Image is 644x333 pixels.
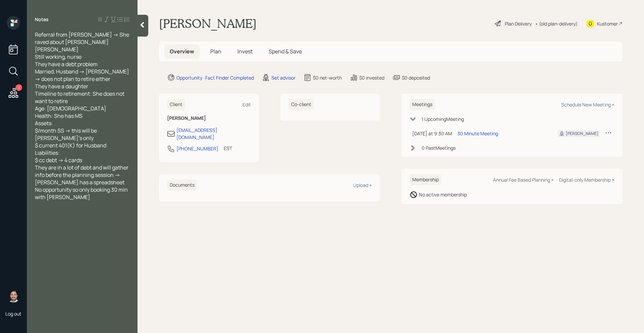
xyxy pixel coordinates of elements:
[35,16,49,23] label: Notes
[7,289,20,302] img: michael-russo-headshot.png
[167,115,251,121] h6: [PERSON_NAME]
[559,177,614,183] div: Digital-only Membership +
[35,31,130,201] span: Referral from [PERSON_NAME] -> She raved about [PERSON_NAME] [PERSON_NAME] Still working, nurse T...
[224,145,232,152] div: EST
[402,74,430,81] div: $0 deposited
[15,84,22,91] div: 7
[176,127,251,141] div: [EMAIL_ADDRESS][DOMAIN_NAME]
[5,311,21,317] div: Log out
[176,145,218,152] div: [PHONE_NUMBER]
[210,48,221,55] span: Plan
[176,74,254,81] div: Opportunity · Fact Finder Completed
[422,115,464,123] div: 1 Upcoming Meeting
[243,101,251,108] div: Edit
[167,99,185,110] h6: Client
[353,182,372,188] div: Upload +
[170,48,194,55] span: Overview
[597,20,618,27] div: Kustomer
[313,74,342,81] div: $0 net-worth
[288,99,314,110] h6: Co-client
[419,191,467,198] div: No active membership
[159,16,257,31] h1: [PERSON_NAME]
[493,177,554,183] div: Annual Fee Based Planning +
[410,174,441,185] h6: Membership
[167,180,197,191] h6: Documents
[271,74,296,81] div: Set advisor
[458,130,498,137] div: 30 Minute Meeting
[566,131,598,137] div: [PERSON_NAME]
[412,130,452,137] div: [DATE] at 9:30 AM
[269,48,302,55] span: Spend & Save
[410,99,435,110] h6: Meetings
[561,101,614,108] div: Schedule New Meeting +
[237,48,253,55] span: Invest
[422,144,455,151] div: 0 Past Meeting s
[535,20,578,27] div: • (old plan-delivery)
[359,74,384,81] div: $0 invested
[505,20,532,27] div: Plan Delivery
